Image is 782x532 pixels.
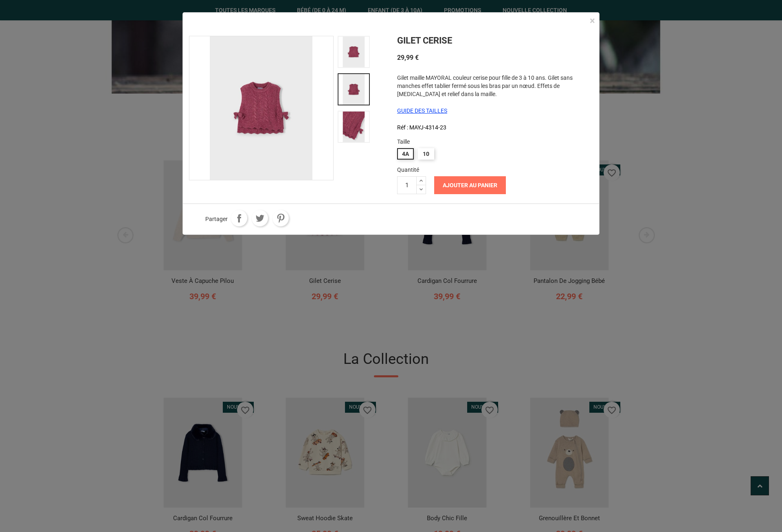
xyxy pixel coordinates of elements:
[397,74,593,99] p: Gilet maille MAYORAL couleur cerise pour fille de 3 à 10 ans. Gilet sans manches effet tablier fe...
[338,73,370,105] img: Gilet cerise fille - MAYORAL | Jojo&Co : Vêtements enfants - Antibes
[205,215,228,223] span: Partager
[397,166,593,174] span: Quantité
[397,107,447,114] a: Guide des Tailles
[397,54,419,61] span: 29,99 €
[338,111,370,143] img: Gilet cerise fille - MAYORAL | Jojo&Co : Vêtements enfants - Antibes
[189,36,334,180] img: Gilet cerise fille - MAYORAL | Jojo&Co : Vêtements enfants - Antibes
[252,210,268,226] a: Tweet
[397,176,417,194] input: Quantité
[397,36,593,46] h1: Gilet cerise
[590,15,595,26] span: ×
[272,210,289,226] a: Pinterest
[397,138,593,146] span: Taille
[434,176,506,194] button: Ajouter au panier
[590,16,595,26] button: Close
[338,36,370,68] img: Gilet cerise fille - MAYORAL | Jojo&Co : Vêtements enfants - Antibes
[397,124,446,131] span: Réf : MAYJ-4314-23
[231,210,247,226] a: Partager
